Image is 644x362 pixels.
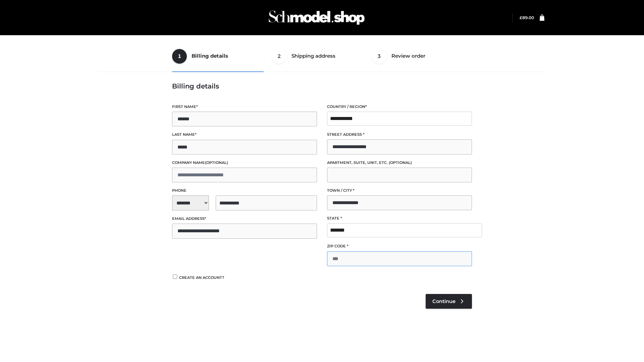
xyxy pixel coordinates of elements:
label: Email address [172,216,317,222]
label: Apartment, suite, unit, etc. [327,160,472,166]
label: Street address [327,131,472,138]
label: ZIP Code [327,243,472,249]
label: Town / City [327,187,472,194]
label: State [327,215,472,222]
span: (optional) [389,160,412,165]
label: Country / Region [327,104,472,110]
span: £ [520,15,522,20]
span: Create an account? [179,275,224,280]
bdi: 89.00 [520,15,534,20]
img: Schmodel Admin 964 [266,4,367,31]
input: Create an account? [172,275,178,279]
a: Continue [426,294,472,309]
a: £89.00 [520,15,534,20]
span: (optional) [205,160,228,165]
label: Company name [172,160,317,166]
label: Phone [172,187,317,194]
label: Last name [172,131,317,138]
h3: Billing details [172,82,472,90]
span: Continue [432,298,455,304]
label: First name [172,104,317,110]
